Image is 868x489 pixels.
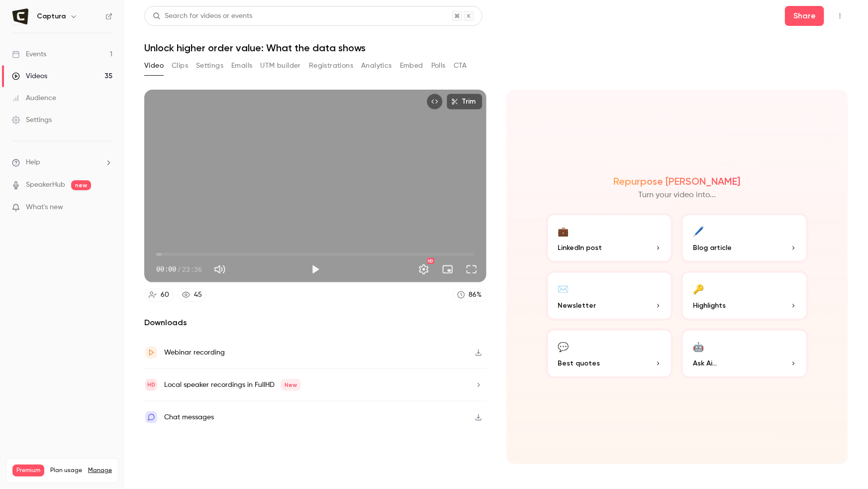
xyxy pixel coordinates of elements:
div: 💼 [558,223,569,239]
button: Turn on miniplayer [438,259,458,279]
button: Settings [414,259,434,279]
span: LinkedIn post [558,243,602,253]
span: Highlights [693,300,726,311]
button: Mute [210,259,230,279]
button: Full screen [462,259,482,279]
div: 🤖 [693,339,704,354]
span: What's new [26,202,63,213]
button: Registrations [309,58,353,74]
div: 86 % [469,290,482,300]
button: 💼LinkedIn post [546,213,674,263]
button: 💬Best quotes [546,329,674,378]
div: Webinar recording [164,347,225,359]
span: Blog article [693,243,732,253]
div: Local speaker recordings in FullHD [164,379,301,391]
div: ✉️ [558,281,569,296]
button: Polls [431,58,446,74]
span: 00:00 [156,264,176,274]
span: Help [26,157,40,168]
div: Events [12,49,46,59]
h6: Captura [37,11,66,21]
span: new [71,180,91,190]
div: 45 [194,290,202,300]
span: Newsletter [558,300,596,311]
button: Emails [231,58,252,74]
button: Settings [196,58,223,74]
a: SpeakerHub [26,180,65,190]
img: Captura [12,8,28,24]
div: Settings [12,115,52,125]
button: Share [785,6,824,26]
a: 45 [178,288,206,302]
div: Videos [12,71,47,81]
div: 💬 [558,339,569,354]
button: 🖊️Blog article [681,213,808,263]
div: Chat messages [164,411,214,423]
span: New [281,379,301,391]
button: Play [305,259,325,279]
button: Embed video [427,94,443,110]
iframe: Noticeable Trigger [100,203,112,212]
span: / [177,264,181,274]
div: Audience [12,93,56,103]
div: 🔑 [693,281,704,296]
p: Turn your video into... [638,189,716,201]
div: 🖊️ [693,223,704,239]
a: 60 [144,288,174,302]
span: Ask Ai... [693,358,717,368]
div: 60 [161,290,169,300]
button: 🔑Highlights [681,271,808,321]
a: Manage [88,467,112,475]
button: Top Bar Actions [832,8,848,24]
span: Premium [12,465,44,477]
h1: Unlock higher order value: What the data shows [144,42,848,54]
h2: Repurpose [PERSON_NAME] [614,175,741,187]
button: Embed [400,58,423,74]
li: help-dropdown-opener [12,157,112,168]
button: Trim [447,94,482,110]
button: UTM builder [261,58,301,74]
button: ✉️Newsletter [546,271,674,321]
button: CTA [454,58,467,74]
span: Best quotes [558,358,600,368]
div: HD [427,258,434,264]
a: 86% [453,288,486,302]
span: 23:36 [182,264,202,274]
button: 🤖Ask Ai... [681,329,808,378]
span: Plan usage [50,467,82,475]
button: Video [144,58,164,74]
div: Search for videos or events [153,11,252,21]
div: 00:00 [156,264,202,274]
h2: Downloads [144,317,486,329]
button: Analytics [361,58,392,74]
button: Clips [172,58,188,74]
